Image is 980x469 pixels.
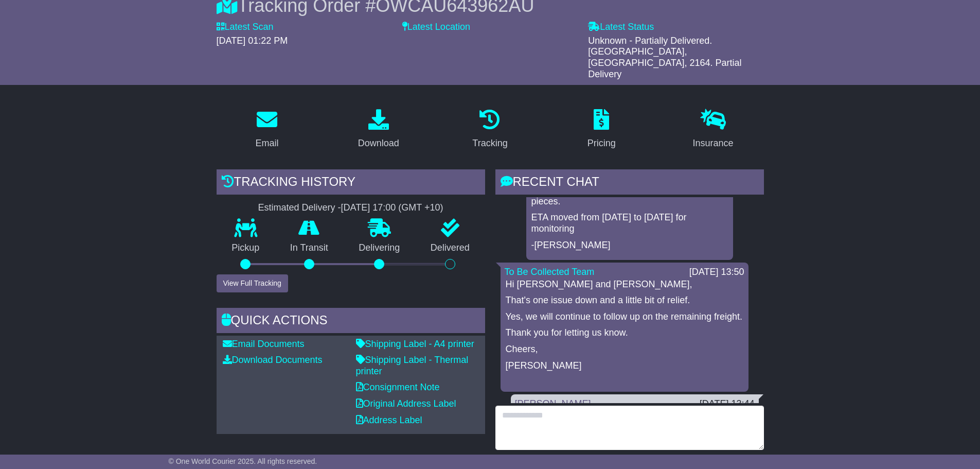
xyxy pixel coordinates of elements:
[217,36,288,46] span: [DATE] 01:22 PM
[248,106,285,154] a: Email
[506,327,743,339] p: Thank you for letting us know.
[506,311,743,323] p: Yes, we will continue to follow up on the remaining freight.
[356,355,469,376] a: Shipping Label - Thermal printer
[217,274,288,292] button: View Full Tracking
[223,339,305,349] a: Email Documents
[693,136,734,150] div: Insurance
[223,355,323,365] a: Download Documents
[505,267,595,277] a: To Be Collected Team
[506,295,743,306] p: That's one issue down and a little bit of relief.
[402,22,470,33] label: Latest Location
[531,240,728,251] p: -[PERSON_NAME]
[415,242,485,254] p: Delivered
[356,415,422,425] a: Address Label
[217,242,275,254] p: Pickup
[217,202,485,214] div: Estimated Delivery -
[495,169,764,197] div: RECENT CHAT
[344,242,416,254] p: Delivering
[217,308,485,336] div: Quick Actions
[515,398,591,409] a: [PERSON_NAME]
[587,136,616,150] div: Pricing
[356,382,440,392] a: Consignment Note
[466,106,514,154] a: Tracking
[588,36,741,79] span: Unknown - Partially Delivered. [GEOGRAPHIC_DATA], [GEOGRAPHIC_DATA], 2164. Partial Delivery
[472,136,507,150] div: Tracking
[255,136,278,150] div: Email
[356,398,456,409] a: Original Address Label
[531,212,728,234] p: ETA moved from [DATE] to [DATE] for monitoring
[686,106,740,154] a: Insurance
[358,136,399,150] div: Download
[275,242,344,254] p: In Transit
[506,279,743,290] p: Hi [PERSON_NAME] and [PERSON_NAME],
[169,457,317,465] span: © One World Courier 2025. All rights reserved.
[506,360,743,372] p: [PERSON_NAME]
[689,267,744,278] div: [DATE] 13:50
[506,344,743,355] p: Cheers,
[341,202,443,214] div: [DATE] 17:00 (GMT +10)
[351,106,406,154] a: Download
[699,398,754,410] div: [DATE] 13:44
[217,169,485,197] div: Tracking history
[217,22,274,33] label: Latest Scan
[581,106,622,154] a: Pricing
[356,339,474,349] a: Shipping Label - A4 printer
[588,22,654,33] label: Latest Status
